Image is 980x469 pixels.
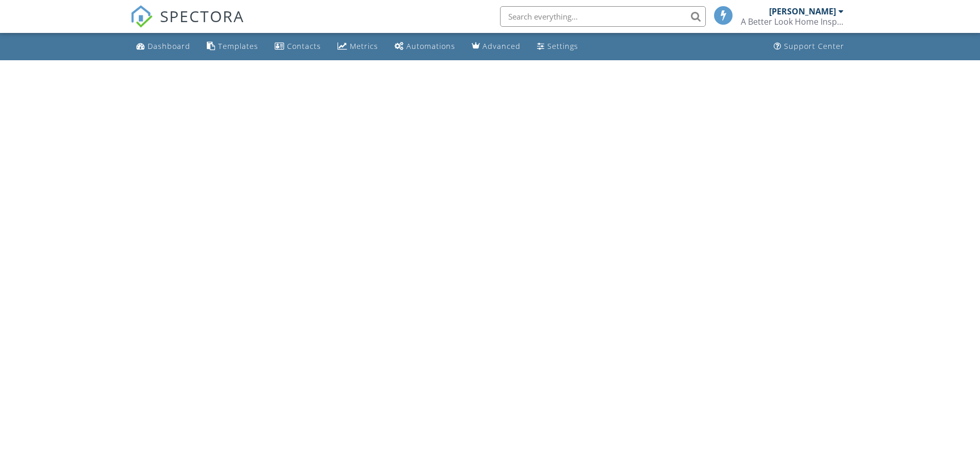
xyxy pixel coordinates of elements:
[333,37,382,56] a: Metrics
[130,5,153,28] img: The Best Home Inspection Software - Spectora
[468,37,525,56] a: Advanced
[203,37,262,56] a: Templates
[406,41,455,51] div: Automations
[770,37,848,56] a: Support Center
[130,14,244,36] a: SPECTORA
[350,41,378,51] div: Metrics
[483,41,521,51] div: Advanced
[160,5,244,27] span: SPECTORA
[148,41,190,51] div: Dashboard
[741,16,844,27] div: A Better Look Home Inspections
[769,6,836,16] div: [PERSON_NAME]
[547,41,578,51] div: Settings
[533,37,582,56] a: Settings
[271,37,325,56] a: Contacts
[500,6,706,27] input: Search everything...
[132,37,194,56] a: Dashboard
[784,41,844,51] div: Support Center
[287,41,321,51] div: Contacts
[390,37,459,56] a: Automations (Basic)
[218,41,258,51] div: Templates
